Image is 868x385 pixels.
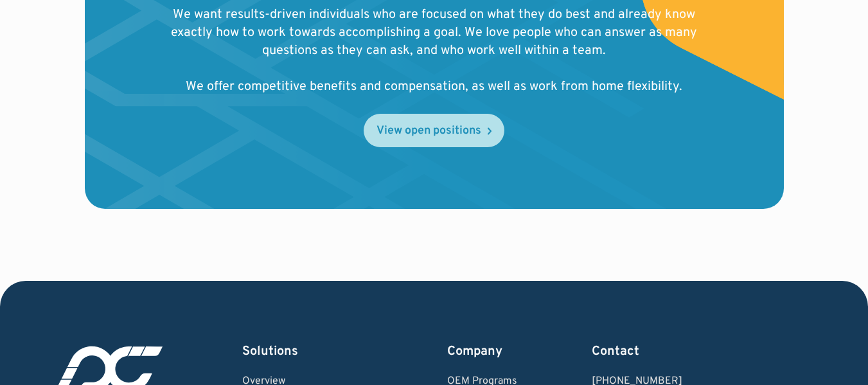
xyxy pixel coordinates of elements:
div: Company [447,343,517,361]
p: We want results-driven individuals who are focused on what they do best and already know exactly ... [167,6,702,96]
a: View open positions [364,114,504,147]
div: Contact [592,343,801,361]
div: View open positions [376,125,481,137]
div: Solutions [242,343,373,361]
